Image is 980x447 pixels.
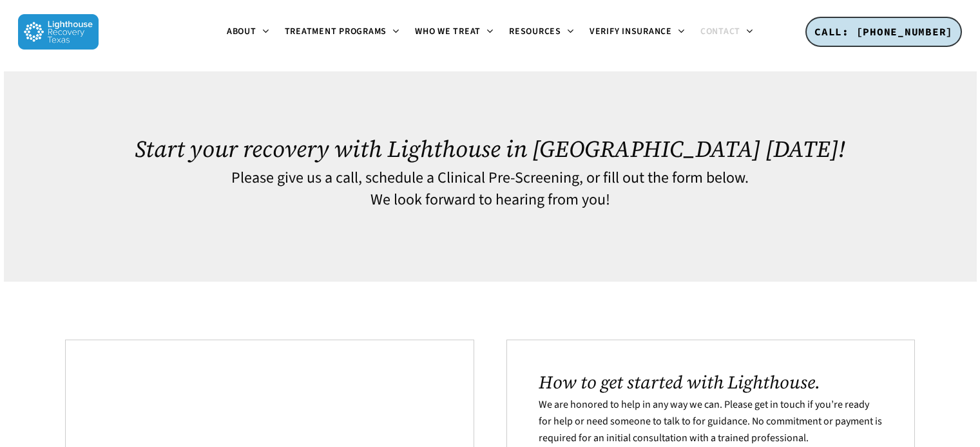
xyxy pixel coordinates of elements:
[805,17,962,48] a: CALL: [PHONE_NUMBER]
[509,25,561,38] span: Resources
[814,25,953,38] span: CALL: [PHONE_NUMBER]
[501,27,582,37] a: Resources
[590,25,672,38] span: Verify Insurance
[65,136,915,162] h1: Start your recovery with Lighthouse in [GEOGRAPHIC_DATA] [DATE]!
[415,25,481,38] span: Who We Treat
[407,27,501,37] a: Who We Treat
[539,397,882,444] span: We are honored to help in any way we can. Please get in touch if you’re ready for help or need so...
[285,25,387,38] span: Treatment Programs
[227,25,256,38] span: About
[582,27,693,37] a: Verify Insurance
[65,192,915,208] h4: We look forward to hearing from you!
[65,170,915,187] h4: Please give us a call, schedule a Clinical Pre-Screening, or fill out the form below.
[693,27,761,37] a: Contact
[219,27,277,37] a: About
[539,372,882,392] h2: How to get started with Lighthouse.
[700,25,740,38] span: Contact
[277,27,408,37] a: Treatment Programs
[18,14,99,50] img: Lighthouse Recovery Texas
